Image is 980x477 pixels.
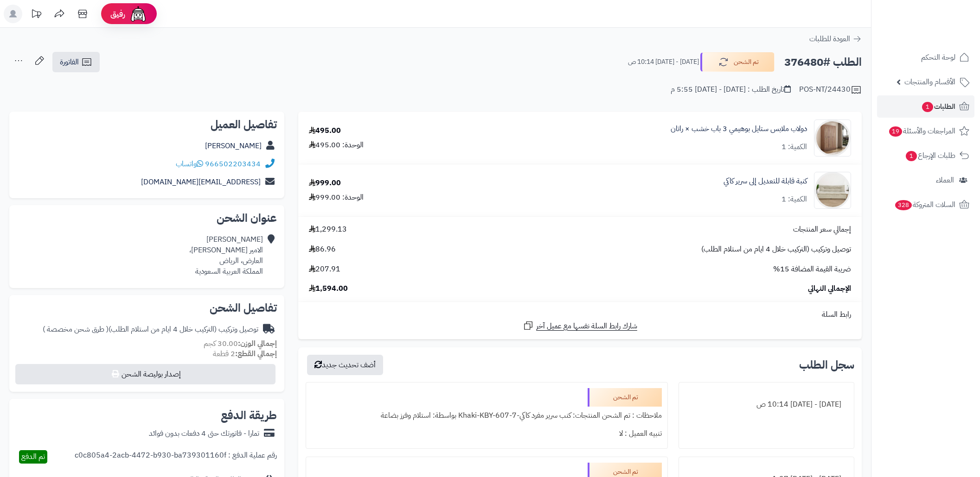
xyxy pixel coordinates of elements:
[205,140,262,151] a: [PERSON_NAME]
[110,8,125,19] span: رفيق
[25,5,48,25] a: تحديثات المنصة
[888,125,955,138] span: المراجعات والأسئلة
[877,144,974,167] a: طلبات الإرجاع1
[588,388,662,407] div: تم الشحن
[213,348,277,359] small: 2 قطعة
[877,194,974,216] a: السلات المتروكة328
[15,364,275,384] button: إصدار بوليصة الشحن
[894,198,955,211] span: السلات المتروكة
[75,450,277,464] div: رقم عملية الدفع : c0c805a4-2acb-4472-b930-ba739301160f
[312,425,662,443] div: تنبيه العميل : لا
[906,151,917,161] span: 1
[235,348,277,359] strong: إجمالي القطع:
[917,26,971,45] img: logo-2.png
[309,264,340,275] span: 207.91
[799,359,854,370] h3: سجل الطلب
[312,407,662,425] div: ملاحظات : تم الشحن المنتجات: كنب سرير مفرد كاكي-Khaki-KBY-607-7 بواسطة: استلام وفرز بضاعة
[43,324,109,335] span: ( طرق شحن مخصصة )
[877,169,974,191] a: العملاء
[921,51,955,64] span: لوحة التحكم
[781,194,807,205] div: الكمية: 1
[60,56,79,68] span: الفاتورة
[701,244,851,255] span: توصيل وتركيب (التركيب خلال 4 ايام من استلام الطلب)
[895,200,912,210] span: 328
[43,324,258,335] div: توصيل وتركيب (التركيب خلال 4 ايام من استلام الطلب)
[309,140,364,151] div: الوحدة: 495.00
[809,33,850,44] span: العودة للطلبات
[671,124,807,134] a: دولاب ملابس ستايل بوهيمي 3 باب خشب × راتان
[877,120,974,142] a: المراجعات والأسئلة19
[814,172,851,209] img: 1751531665-1-90x90.jpg
[141,176,261,188] a: [EMAIL_ADDRESS][DOMAIN_NAME]
[17,302,277,314] h2: تفاصيل الشحن
[877,46,974,69] a: لوحة التحكم
[784,53,862,72] h2: الطلب #376480
[309,244,336,255] span: 86.96
[238,338,277,349] strong: إجمالي الوزن:
[671,84,791,95] div: تاريخ الطلب : [DATE] - [DATE] 5:55 م
[302,309,858,320] div: رابط السلة
[17,213,277,224] h2: عنوان الشحن
[814,119,851,157] img: 1749976485-1-90x90.jpg
[523,320,637,332] a: شارك رابط السلة نفسها مع عميل آخر
[309,283,348,294] span: 1,594.00
[793,224,851,235] span: إجمالي سعر المنتجات
[700,52,775,72] button: تم الشحن
[773,264,851,275] span: ضريبة القيمة المضافة 15%
[309,192,364,203] div: الوحدة: 999.00
[176,158,203,169] a: واتساب
[189,234,263,276] div: [PERSON_NAME] الامير [PERSON_NAME]، العارض، الرياض المملكة العربية السعودية
[309,178,341,188] div: 999.00
[21,451,45,462] span: تم الدفع
[799,84,862,95] div: POS-NT/24430
[685,395,848,414] div: [DATE] - [DATE] 10:14 ص
[889,126,902,137] span: 19
[921,100,955,113] span: الطلبات
[936,174,954,187] span: العملاء
[309,126,341,136] div: 495.00
[17,119,277,130] h2: تفاصيل العميل
[221,410,277,421] h2: طريقة الدفع
[204,338,277,349] small: 30.00 كجم
[808,283,851,294] span: الإجمالي النهائي
[904,75,955,88] span: الأقسام والمنتجات
[905,149,955,162] span: طلبات الإرجاع
[628,57,699,67] small: [DATE] - [DATE] 10:14 ص
[877,95,974,118] a: الطلبات1
[129,5,147,23] img: ai-face.png
[809,33,862,44] a: العودة للطلبات
[52,52,100,72] a: الفاتورة
[307,355,383,375] button: أضف تحديث جديد
[205,158,261,169] a: 966502203434
[922,102,933,112] span: 1
[724,176,807,187] a: كنبة قابلة للتعديل إلى سرير كاكي
[536,321,637,332] span: شارك رابط السلة نفسها مع عميل آخر
[781,142,807,152] div: الكمية: 1
[309,224,347,235] span: 1,299.13
[149,428,259,439] div: تمارا - فاتورتك حتى 4 دفعات بدون فوائد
